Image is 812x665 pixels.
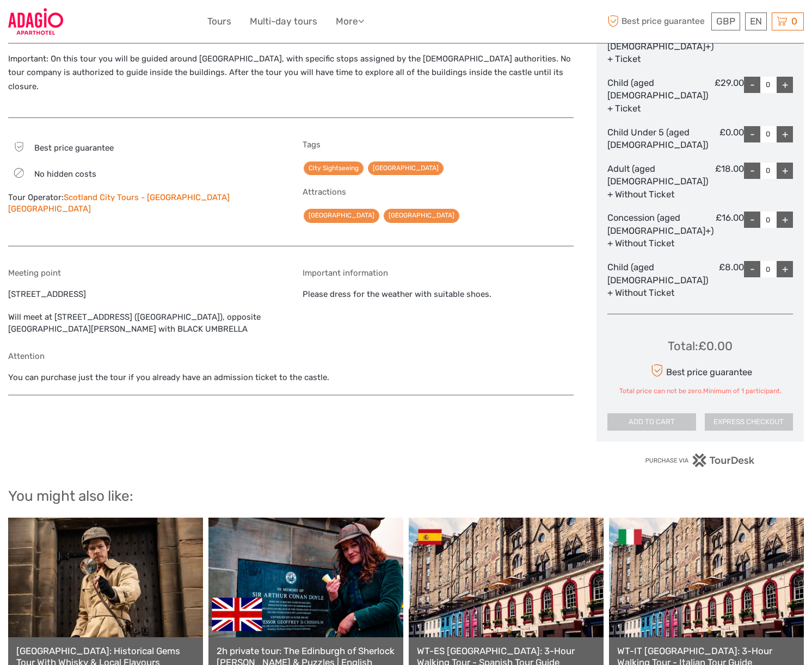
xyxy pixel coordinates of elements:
[607,413,696,431] button: ADD TO CART
[777,77,793,93] div: +
[607,212,714,250] div: Concession (aged [DEMOGRAPHIC_DATA]+) + Without Ticket
[607,163,709,201] div: Adult (aged [DEMOGRAPHIC_DATA]) + Without Ticket
[250,14,317,29] a: Multi-day tours
[619,387,782,396] div: Total price can not be zero.Minimum of 1 participant.
[790,16,799,27] span: 0
[607,261,709,300] div: Child (aged [DEMOGRAPHIC_DATA]) + Without Ticket
[648,361,752,380] div: Best price guarantee
[777,126,793,142] div: +
[607,27,714,66] div: Concession (aged [DEMOGRAPHIC_DATA]+) + Ticket
[777,212,793,228] div: +
[336,14,364,29] a: More
[384,209,459,222] a: [GEOGRAPHIC_DATA]
[645,453,755,467] img: PurchaseViaTourDesk.png
[605,13,709,30] span: Best price guarantee
[668,338,733,355] div: Total : £0.00
[125,17,138,30] button: Open LiveChat chat widget
[709,163,744,201] div: £18.00
[744,261,760,277] div: -
[714,27,744,66] div: £35.00
[8,351,574,361] h5: Attention
[709,126,744,152] div: £0.00
[714,212,744,250] div: £16.00
[8,488,804,505] h2: You might also like:
[744,212,760,228] div: -
[709,77,744,115] div: £29.00
[8,8,63,35] img: 621-7598782e-8e5e-45c8-a260-1ca0d9aadd2c_logo_small.jpg
[304,209,379,222] a: [GEOGRAPHIC_DATA]
[8,268,280,278] h5: Meeting point
[607,126,709,152] div: Child Under 5 (aged [DEMOGRAPHIC_DATA])
[709,261,744,300] div: £8.00
[15,19,123,28] p: We're away right now. Please check back later!
[607,77,709,115] div: Child (aged [DEMOGRAPHIC_DATA]) + Ticket
[304,161,364,175] a: City Sightseeing
[303,187,574,197] h5: Attractions
[777,261,793,277] div: +
[303,140,574,150] h5: Tags
[368,161,444,175] a: [GEOGRAPHIC_DATA]
[8,351,574,383] div: You can purchase just the tour if you already have an admission ticket to the castle.
[8,268,280,335] div: [STREET_ADDRESS] Will meet at [STREET_ADDRESS] ([GEOGRAPHIC_DATA]), opposite [GEOGRAPHIC_DATA][PE...
[744,163,760,179] div: -
[34,169,96,179] span: No hidden costs
[745,13,767,30] div: EN
[34,143,114,153] span: Best price guarantee
[716,16,735,27] span: GBP
[777,163,793,179] div: +
[8,52,574,94] p: Important: On this tour you will be guided around [GEOGRAPHIC_DATA], with specific stops assigned...
[303,268,574,278] h5: Important information
[8,192,280,215] div: Tour Operator:
[8,192,230,214] a: Scotland City Tours - [GEOGRAPHIC_DATA] [GEOGRAPHIC_DATA]
[207,14,231,29] a: Tours
[744,77,760,93] div: -
[303,268,574,335] div: Please dress for the weather with suitable shoes.
[705,413,793,431] button: EXPRESS CHECKOUT
[744,126,760,142] div: -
